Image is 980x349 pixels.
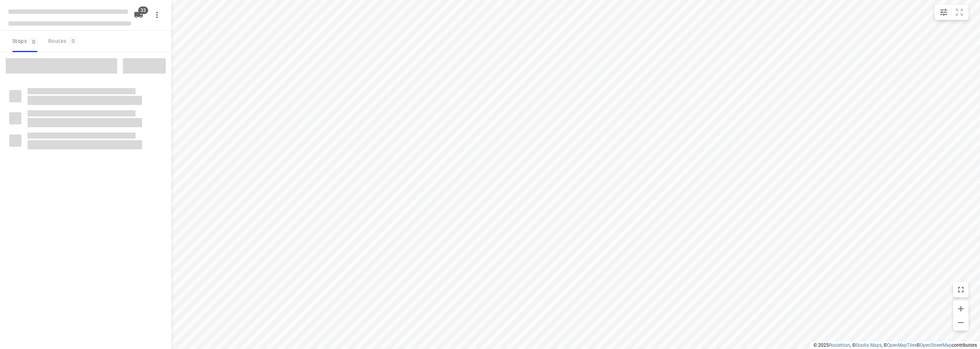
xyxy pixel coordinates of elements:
[936,5,951,20] button: Map settings
[920,342,952,348] a: OpenStreetMap
[934,5,969,20] div: small contained button group
[829,342,850,348] a: Routetitan
[887,342,916,348] a: OpenMapTiles
[856,342,882,348] a: Stadia Maps
[813,342,977,348] li: © 2025 , © , © © contributors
